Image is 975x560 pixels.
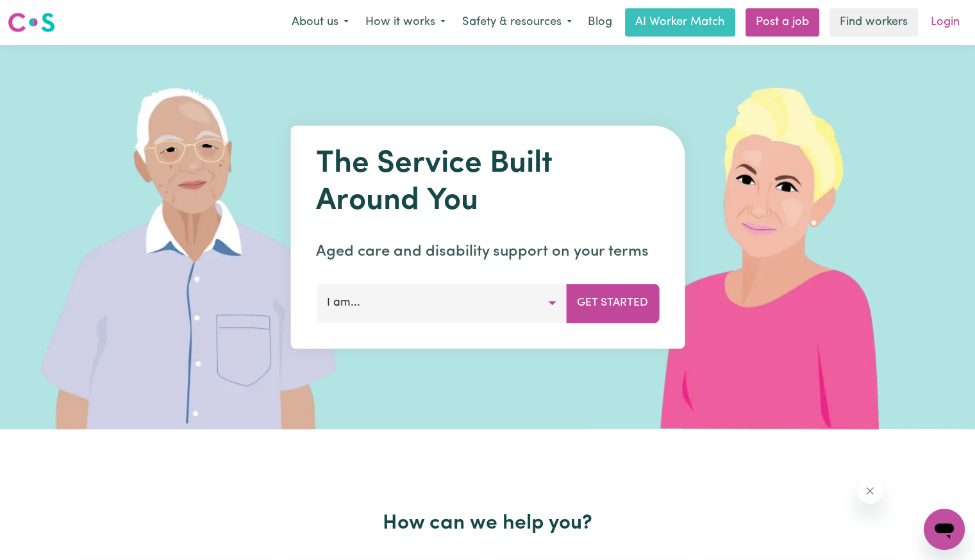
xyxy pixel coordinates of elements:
[580,8,620,37] a: Blog
[316,284,567,322] button: I am...
[746,8,819,37] a: Post a job
[625,8,735,37] a: AI Worker Match
[8,9,78,19] span: Need any help?
[829,8,918,37] a: Find workers
[316,240,659,263] p: Aged care and disability support on your terms
[923,8,967,37] a: Login
[283,9,357,36] button: About us
[857,478,883,504] iframe: Close message
[454,9,580,36] button: Safety & resources
[8,11,55,34] img: Careseekers logo
[924,509,965,550] iframe: Button to launch messaging window
[357,9,454,36] button: How it works
[566,284,659,322] button: Get Started
[8,8,55,37] a: Careseekers logo
[72,511,903,536] h2: How can we help you?
[316,146,659,220] h1: The Service Built Around You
